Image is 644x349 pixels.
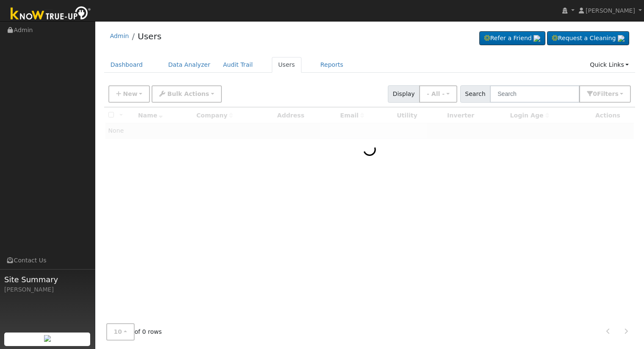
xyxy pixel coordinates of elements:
a: Request a Cleaning [547,31,629,46]
span: Bulk Actions [167,90,209,97]
span: 10 [114,328,122,335]
img: retrieve [44,335,51,342]
a: Refer a Friend [479,31,545,46]
a: Reports [314,57,350,73]
button: New [108,85,150,103]
img: Know True-Up [6,5,95,24]
a: Users [272,57,301,73]
a: Admin [110,33,129,39]
span: [PERSON_NAME] [586,7,635,14]
a: Audit Trail [217,57,259,73]
button: 10 [106,323,135,341]
span: Site Summary [4,274,91,285]
img: retrieve [618,35,625,42]
img: retrieve [533,35,540,42]
span: s [615,90,618,97]
span: New [123,90,137,97]
span: Filter [597,90,619,97]
span: Display [388,85,420,103]
input: Search [490,85,580,103]
a: Quick Links [583,57,635,73]
button: - All - [419,85,457,103]
span: Search [460,85,490,103]
span: of 0 rows [106,323,162,341]
button: Bulk Actions [152,85,221,103]
a: Dashboard [104,57,149,73]
div: [PERSON_NAME] [4,285,91,294]
a: Data Analyzer [162,57,217,73]
button: 0Filters [579,85,631,103]
a: Users [138,31,161,41]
